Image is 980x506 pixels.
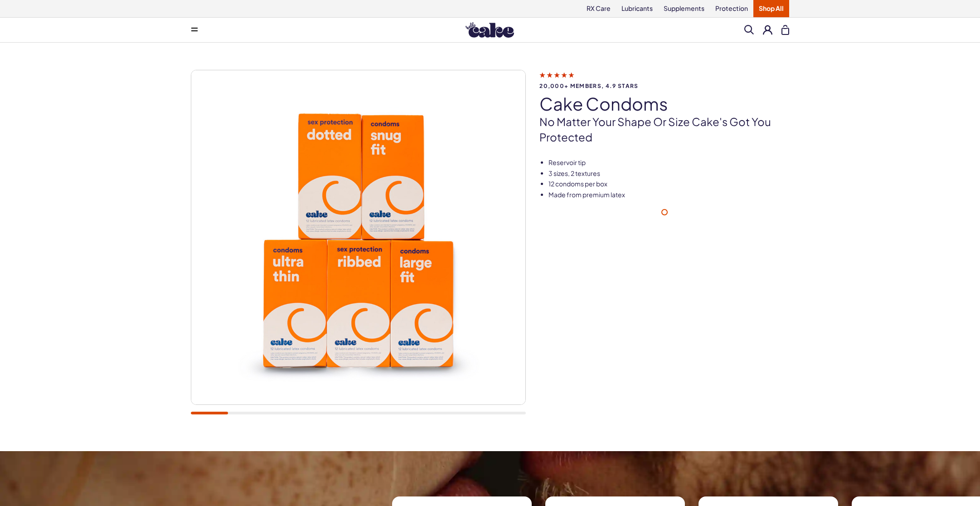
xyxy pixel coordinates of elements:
[548,158,789,167] li: Reservoir tip
[539,71,789,89] a: 20,000+ members, 4.9 stars
[539,94,789,113] h1: Cake Condoms
[548,169,789,178] li: 3 sizes, 2 textures
[548,190,789,199] li: Made from premium latex
[539,83,789,89] span: 20,000+ members, 4.9 stars
[548,180,789,189] li: 12 condoms per box
[466,22,514,38] img: Hello Cake
[191,70,525,404] img: Cake Condoms
[539,114,789,145] p: No matter your shape or size Cake's got you protected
